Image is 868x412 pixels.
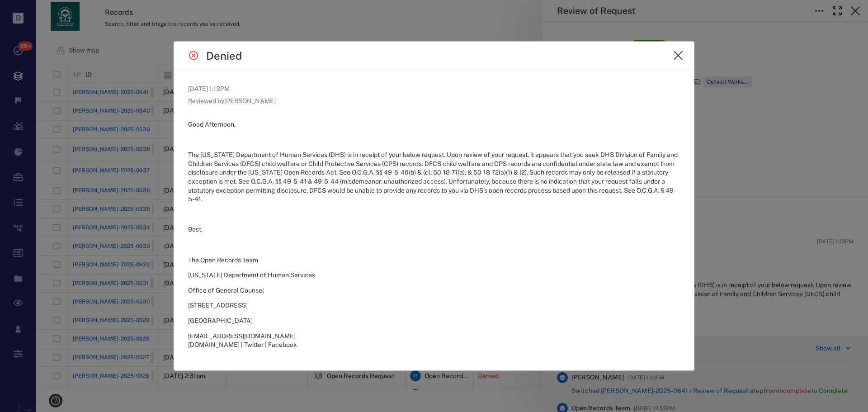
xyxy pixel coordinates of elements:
span: Help [20,6,39,14]
p: [STREET_ADDRESS] [188,301,680,310]
p: Reviewed by [PERSON_NAME] [188,97,680,106]
p: [DATE] 1:13PM [188,84,680,93]
p: Best, [188,225,680,234]
p: Office of General Counsel [188,286,680,295]
h4: Denied [206,48,242,62]
body: Rich Text Area. Press ALT-0 for help. [7,7,288,15]
p: [US_STATE] Department of Human Services [188,271,680,280]
p: The [US_STATE] Department of Human Services (DHS) is in receipt of your below request. Upon revie... [188,151,680,204]
button: close [669,46,687,64]
p: [EMAIL_ADDRESS][DOMAIN_NAME] [DOMAIN_NAME] | Twitter | Facebook [188,331,680,349]
p: Good Afternoon, [188,120,680,129]
p: [GEOGRAPHIC_DATA] [188,317,680,326]
p: The Open Records Team [188,256,680,265]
